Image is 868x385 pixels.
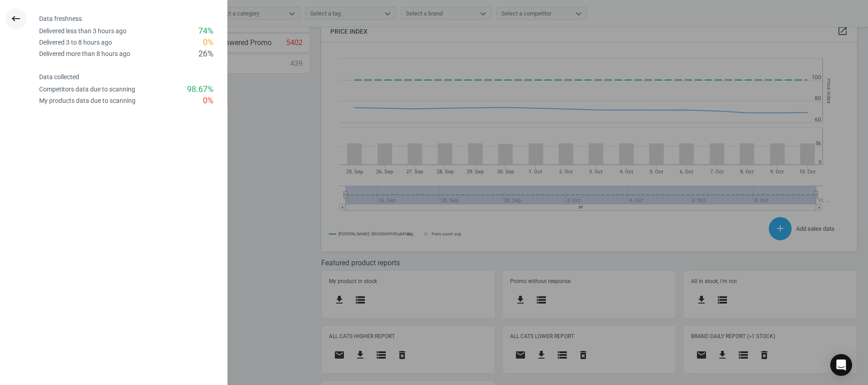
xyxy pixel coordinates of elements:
div: Open Intercom Messenger [830,354,852,376]
div: My products data due to scanning [39,96,136,105]
div: 74 % [198,25,213,37]
div: 26 % [198,48,213,60]
div: Competitors data due to scanning [39,85,135,94]
div: 0 % [203,37,213,48]
div: 98.67 % [187,84,213,95]
h4: Data collected [39,73,227,81]
div: Delivered less than 3 hours ago [39,27,126,35]
i: keyboard_backspace [10,13,21,24]
h4: Data freshness [39,15,227,23]
div: Delivered more than 8 hours ago [39,50,130,58]
button: keyboard_backspace [5,8,26,30]
div: 0 % [203,95,213,106]
div: Delivered 3 to 8 hours ago [39,38,112,47]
